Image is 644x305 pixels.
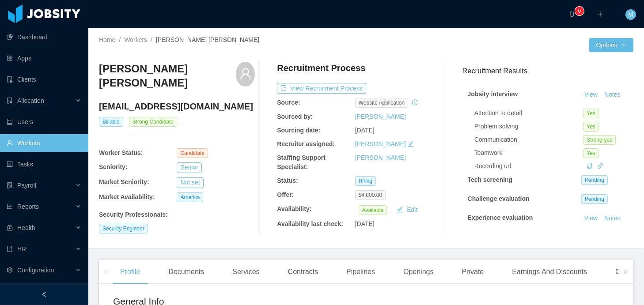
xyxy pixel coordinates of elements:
[581,194,608,204] span: Pending
[587,163,593,169] i: icon: copy
[277,154,326,170] b: Staffing Support Specialist:
[474,148,583,158] div: Teamwork
[355,140,406,147] a: [PERSON_NAME]
[17,224,35,231] span: Health
[177,148,208,158] span: Candidate
[99,178,149,185] b: Market Seniority:
[239,68,252,80] i: icon: user
[474,109,583,118] div: Attention to detail
[177,177,203,188] button: Not set
[587,162,593,171] div: Copy
[601,233,624,244] button: Notes
[277,85,366,92] a: icon: exportView Recruitment Process
[355,176,376,186] span: Hiring
[99,224,148,233] span: Security Engineer
[339,260,382,284] div: Pipelines
[455,260,491,284] div: Private
[394,204,421,215] button: icon: editEdit
[156,36,259,43] span: [PERSON_NAME] [PERSON_NAME]
[628,9,633,20] span: M
[113,260,147,284] div: Profile
[396,260,441,284] div: Openings
[468,214,533,221] strong: Experience evaluation
[161,260,211,284] div: Documents
[104,270,108,274] i: icon: left
[277,220,343,227] b: Availability last check:
[7,246,13,252] i: icon: book
[177,162,201,173] button: Senior
[7,267,13,273] i: icon: setting
[589,38,633,52] button: Optionsicon: down
[277,191,294,198] b: Offer:
[277,205,311,212] b: Availability:
[468,195,530,202] strong: Challenge evaluation
[7,28,81,46] a: icon: pie-chartDashboard
[581,215,601,222] a: View
[575,7,584,15] sup: 0
[17,203,39,210] span: Reports
[583,122,599,132] span: Yes
[99,100,255,113] h4: [EMAIL_ADDRESS][DOMAIN_NAME]
[277,113,313,120] b: Sourced by:
[468,176,513,183] strong: Tech screening
[99,211,168,218] b: Security Professionals :
[597,11,603,17] i: icon: plus
[17,97,44,104] span: Allocation
[277,177,298,184] b: Status:
[601,213,624,224] button: Notes
[583,109,599,118] span: Yes
[581,175,608,185] span: Pending
[99,117,123,127] span: Billable
[225,260,266,284] div: Services
[474,162,583,171] div: Recording url
[7,134,81,152] a: icon: userWorkers
[7,225,13,231] i: icon: medicine-box
[355,154,406,161] a: [PERSON_NAME]
[99,193,155,200] b: Market Availability:
[355,113,406,120] a: [PERSON_NAME]
[7,49,81,67] a: icon: appstoreApps
[412,99,418,105] i: icon: history
[177,192,203,202] span: America
[462,65,633,76] h3: Recruitment Results
[7,203,13,210] i: icon: line-chart
[17,245,26,252] span: HR
[277,140,335,147] b: Recruiter assigned:
[583,148,599,158] span: Yes
[99,36,115,43] a: Home
[7,71,81,88] a: icon: auditClients
[7,98,13,104] i: icon: solution
[505,260,594,284] div: Earnings And Discounts
[277,127,320,134] b: Sourcing date:
[99,163,128,170] b: Seniority:
[119,36,121,43] span: /
[17,182,36,189] span: Payroll
[408,141,414,147] i: icon: edit
[7,155,81,173] a: icon: profileTasks
[569,11,575,17] i: icon: bell
[129,117,177,127] span: Strong Candidate
[468,90,518,98] strong: Jobsity interview
[581,91,601,98] a: View
[7,182,13,188] i: icon: file-protect
[124,36,147,43] a: Workers
[583,135,616,145] span: Strong-yes
[601,90,624,100] button: Notes
[277,99,300,106] b: Source:
[474,122,583,131] div: Problem solving
[623,270,628,274] i: icon: right
[17,267,54,274] span: Configuration
[355,127,375,134] span: [DATE]
[99,149,143,156] b: Worker Status:
[474,135,583,144] div: Communication
[7,113,81,131] a: icon: robotUsers
[151,36,152,43] span: /
[597,162,603,169] a: icon: link
[277,62,365,74] h4: Recruitment Process
[355,190,386,200] span: $4,800.00
[99,62,236,90] h3: [PERSON_NAME] [PERSON_NAME]
[277,83,366,94] button: icon: exportView Recruitment Process
[281,260,325,284] div: Contracts
[355,98,409,108] span: website application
